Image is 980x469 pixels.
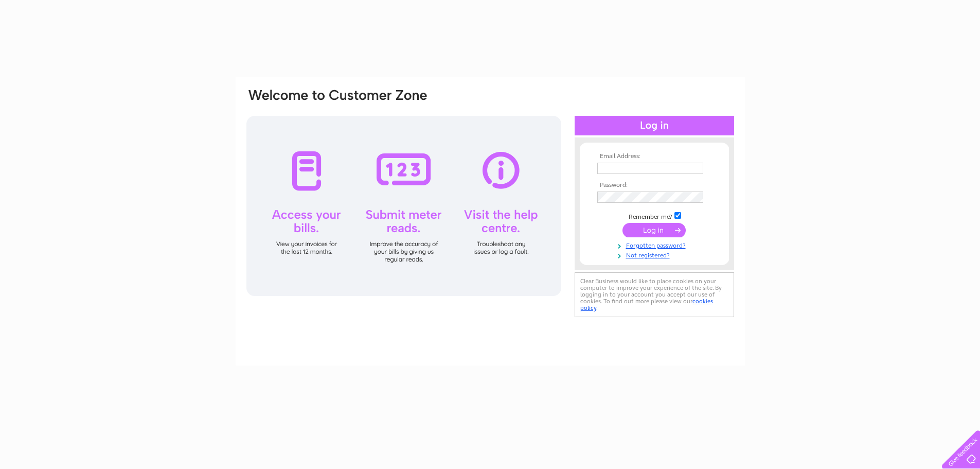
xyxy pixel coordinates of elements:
a: Not registered? [597,250,714,259]
th: Password: [595,182,714,189]
a: cookies policy [580,298,713,311]
input: Submit [622,223,686,237]
a: Forgotten password? [597,240,714,250]
div: Clear Business would like to place cookies on your computer to improve your experience of the sit... [575,272,734,317]
td: Remember me? [595,211,714,221]
th: Email Address: [595,153,714,160]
